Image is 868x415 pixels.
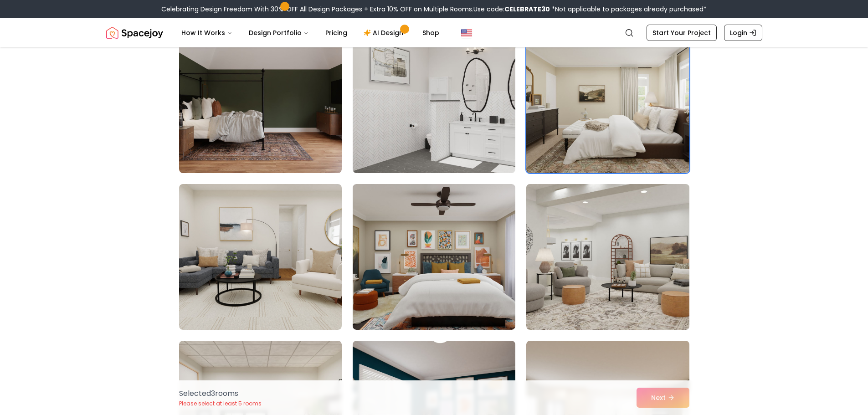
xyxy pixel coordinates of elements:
[356,24,413,42] a: AI Design
[179,388,262,399] p: Selected 3 room s
[550,5,707,14] span: *Not applicable to packages already purchased*
[461,27,472,38] img: United States
[174,24,240,42] button: How It Works
[415,24,447,42] a: Shop
[179,184,342,330] img: Room room-10
[353,184,515,330] img: Room room-11
[526,27,689,173] img: Room room-9
[724,25,762,41] a: Login
[179,400,262,407] p: Please select at least 5 rooms
[318,24,354,42] a: Pricing
[174,24,447,42] nav: Main
[106,24,163,42] a: Spacejoy
[353,27,515,173] img: Room room-8
[161,5,707,14] div: Celebrating Design Freedom With 30% OFF All Design Packages + Extra 10% OFF on Multiple Rooms.
[504,5,550,14] b: CELEBRATE30
[179,27,342,173] img: Room room-7
[106,24,163,42] img: Spacejoy Logo
[241,24,316,42] button: Design Portfolio
[106,18,762,47] nav: Global
[522,180,693,333] img: Room room-12
[473,5,550,14] span: Use code:
[647,25,717,41] a: Start Your Project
